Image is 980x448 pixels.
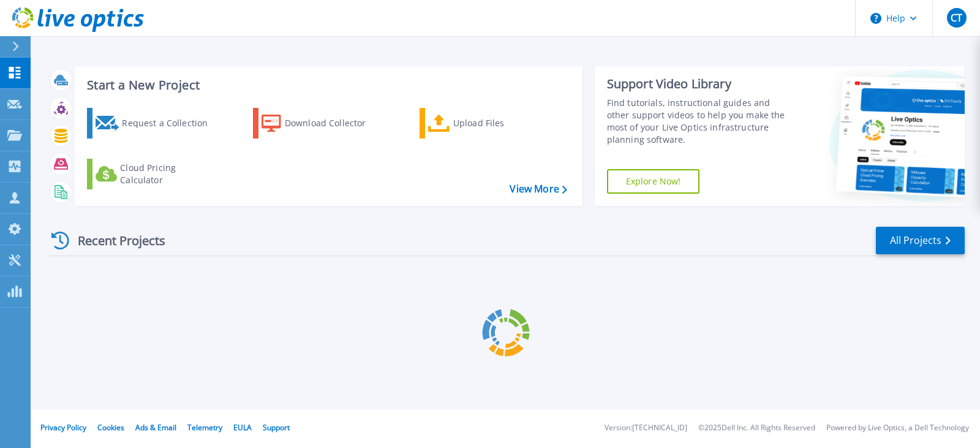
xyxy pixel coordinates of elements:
[97,422,124,433] a: Cookies
[285,111,383,135] div: Download Collector
[876,227,965,254] a: All Projects
[510,183,567,195] a: View More
[253,108,390,139] a: Download Collector
[607,169,700,194] a: Explore Now!
[135,422,176,433] a: Ads & Email
[47,226,182,256] div: Recent Projects
[420,108,556,139] a: Upload Files
[40,422,86,433] a: Privacy Policy
[120,162,218,186] div: Cloud Pricing Calculator
[233,422,252,433] a: EULA
[951,13,962,23] span: CT
[187,422,222,433] a: Telemetry
[122,111,220,135] div: Request a Collection
[826,424,969,432] li: Powered by Live Optics, a Dell Technology
[263,422,290,433] a: Support
[605,424,687,432] li: Version: [TECHNICAL_ID]
[607,97,793,146] div: Find tutorials, instructional guides and other support videos to help you make the most of your L...
[87,78,567,92] h3: Start a New Project
[607,76,793,92] div: Support Video Library
[87,159,224,189] a: Cloud Pricing Calculator
[453,111,551,135] div: Upload Files
[698,424,815,432] li: © 2025 Dell Inc. All Rights Reserved
[87,108,224,139] a: Request a Collection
